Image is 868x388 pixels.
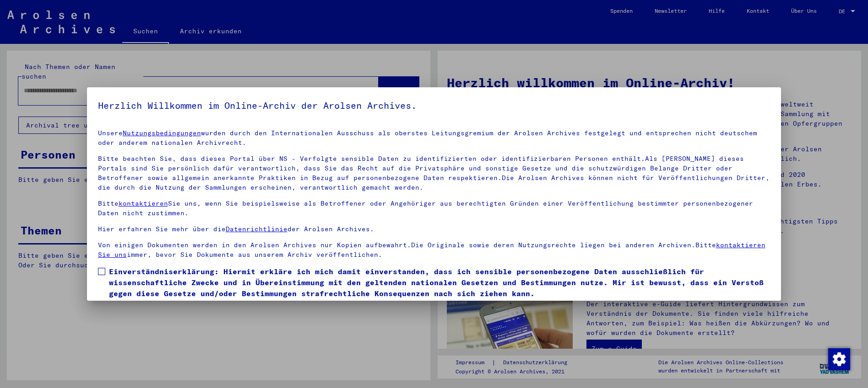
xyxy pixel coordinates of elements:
p: Von einigen Dokumenten werden in den Arolsen Archives nur Kopien aufbewahrt.Die Originale sowie d... [98,240,770,260]
p: Bitte beachten Sie, dass dieses Portal über NS - Verfolgte sensible Daten zu identifizierten oder... [98,154,770,192]
h5: Herzlich Willkommen im Online-Archiv der Arolsen Archives. [98,98,770,113]
div: Zustimmung ändern [828,348,850,370]
img: Zustimmung ändern [828,348,850,370]
p: Hier erfahren Sie mehr über die der Arolsen Archives. [98,224,770,234]
span: Einverständniserklärung: Hiermit erkläre ich mich damit einverstanden, dass ich sensible personen... [109,266,770,299]
a: kontaktieren [119,199,168,207]
a: Nutzungsbedingungen [123,129,201,137]
a: Datenrichtlinie [226,225,288,233]
p: Bitte Sie uns, wenn Sie beispielsweise als Betroffener oder Angehöriger aus berechtigten Gründen ... [98,199,770,218]
p: Unsere wurden durch den Internationalen Ausschuss als oberstes Leitungsgremium der Arolsen Archiv... [98,128,770,148]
